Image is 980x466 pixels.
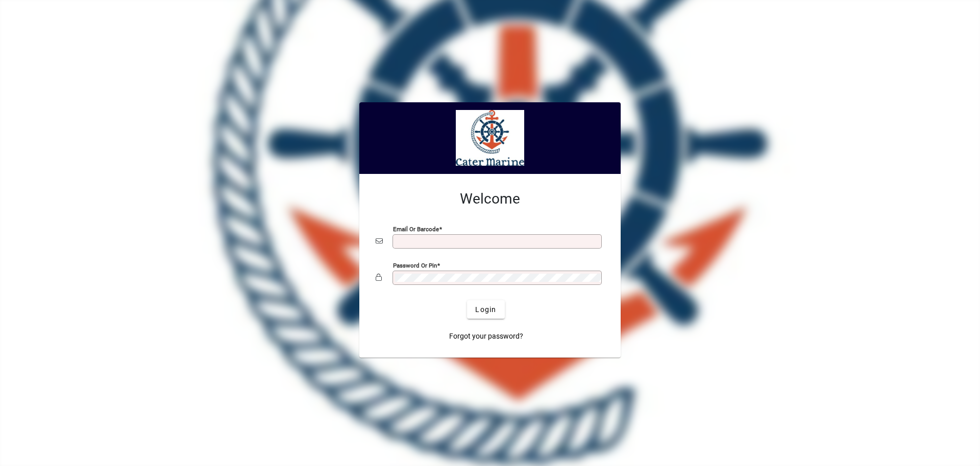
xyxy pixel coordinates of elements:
[376,190,604,208] h2: Welcome
[393,262,437,269] mat-label: Password or Pin
[445,327,527,345] a: Forgot your password?
[393,226,439,233] mat-label: Email or Barcode
[467,300,504,319] button: Login
[449,331,523,342] span: Forgot your password?
[475,304,496,315] span: Login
